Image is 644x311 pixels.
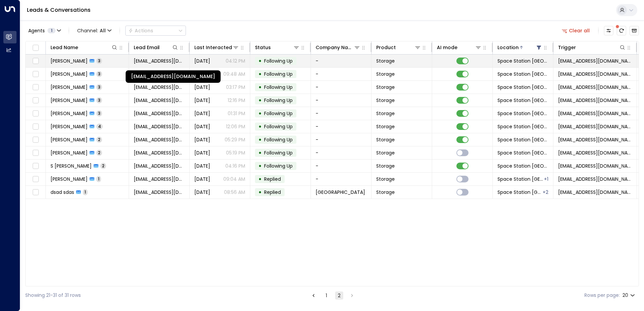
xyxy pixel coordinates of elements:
div: • [258,173,262,185]
span: Bernadette Denison [51,110,88,117]
span: Sep 10, 2025 [194,149,210,156]
p: 05:19 PM [226,149,245,156]
td: - [311,133,372,146]
span: leads@space-station.co.uk [558,123,632,130]
div: • [258,95,262,106]
div: Actions [128,28,153,34]
span: Storage [376,84,395,91]
span: Yesterday [194,176,210,182]
span: Yesterday [194,163,210,169]
span: leads@space-station.co.uk [558,149,632,156]
td: - [311,55,372,67]
span: Storage [376,97,395,104]
span: Space Station Solihull [497,176,543,182]
span: 4 [96,124,103,129]
span: Following Up [264,163,293,169]
span: Storage [376,189,395,196]
span: Sue Wiseman [51,176,88,182]
span: 3 [96,71,102,77]
div: Lead Name [51,43,78,51]
span: Replied [264,189,281,196]
span: Toggle select all [31,44,40,52]
span: S HOLMES [51,163,92,169]
div: • [258,108,262,119]
button: Channel:All [74,26,114,35]
span: Yesterday [194,97,210,104]
div: • [258,160,262,172]
span: Sep 09, 2025 [194,84,210,91]
button: Clear all [559,26,593,35]
span: j.jones060@yahoo.com [134,58,185,64]
span: Claire Sumpter [51,123,88,130]
span: eelaeela0202@gmail.com [134,97,185,104]
span: 2 [96,150,102,155]
div: • [258,55,262,67]
span: Space Station Solihull [497,163,548,169]
span: Sep 10, 2025 [194,58,210,64]
span: Shirona Phillips [51,84,88,91]
span: leads@space-station.co.uk [558,176,632,182]
span: chrisbel406@btinternet.com [134,149,185,156]
span: Agents [28,28,45,33]
span: Storage [376,176,395,182]
span: leads@space-station.co.uk [558,136,632,143]
span: All [100,28,106,33]
div: Showing 21-31 of 31 rows [25,292,81,299]
td: - [311,120,372,133]
div: Lead Email [134,43,160,51]
div: Location [497,43,519,51]
span: Storage [376,58,395,64]
span: Space Station Wakefield [497,189,542,196]
span: Toggle select row [31,96,40,105]
span: Toggle select row [31,188,40,197]
span: Space Station Solihull [497,71,548,77]
span: leads@space-station.co.uk [558,189,632,196]
span: Space Station Solihull [497,84,548,91]
p: 03:17 PM [226,84,245,91]
div: AI mode [437,43,482,51]
span: Storage [376,149,395,156]
button: Agents1 [25,26,63,35]
button: Actions [125,26,186,36]
div: • [258,186,262,198]
span: Storage [376,163,395,169]
button: page 2 [335,291,343,300]
span: 3 [96,84,102,90]
span: Toggle select row [31,136,40,144]
span: Space Station Solihull [497,58,548,64]
span: Space Station [316,189,365,196]
span: Richard Morgan-Green [51,71,88,77]
span: Storage [376,71,395,77]
td: - [311,81,372,94]
span: Following Up [264,58,293,64]
span: Storage [376,136,395,143]
span: sdasad@hotmail.com [134,189,185,196]
button: Customize [604,26,613,35]
span: Toggle select row [31,57,40,65]
span: Storage [376,123,395,130]
div: 20 [622,290,636,300]
div: Status [255,43,271,51]
button: Go to previous page [310,291,318,300]
span: Sep 08, 2025 [194,110,210,117]
span: Following Up [264,71,293,77]
span: dsad sdas [51,189,74,196]
span: Toggle select row [31,149,40,157]
span: leads@space-station.co.uk [558,84,632,91]
div: • [258,121,262,132]
td: - [311,68,372,80]
span: 3 [96,110,102,116]
div: Lead Email [134,43,179,51]
span: Yesterday [194,123,210,130]
span: Space Station Solihull [497,123,548,130]
button: Go to page 1 [322,291,330,300]
span: Toggle select row [31,109,40,118]
div: Company Name [316,43,354,51]
span: There are new threads available. Refresh the grid to view the latest updates. [617,26,626,35]
span: richardaskey@gmail.com [134,136,185,143]
span: Following Up [264,110,293,117]
p: 08:56 AM [224,189,245,196]
div: Status [255,43,300,51]
div: Product [376,43,421,51]
span: skphil38@icloud.com [134,84,185,91]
